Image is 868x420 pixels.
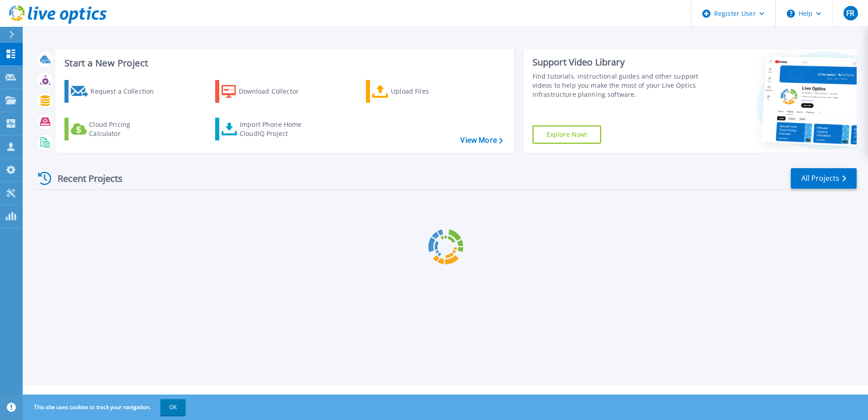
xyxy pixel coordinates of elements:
a: Cloud Pricing Calculator [64,118,166,140]
a: View More [460,136,503,145]
span: FR [846,10,854,17]
a: Request a Collection [64,80,166,103]
a: Upload Files [366,80,467,103]
div: Download Collector [239,82,311,100]
span: This site uses cookies to track your navigation. [25,399,186,415]
h3: Start a New Project [64,58,503,68]
a: All Projects [791,168,857,189]
div: Request a Collection [90,82,163,100]
div: Recent Projects [35,167,135,190]
div: Find tutorials, instructional guides and other support videos to help you make the most of your L... [533,72,702,99]
a: Download Collector [215,80,316,103]
div: Support Video Library [533,56,702,68]
div: Cloud Pricing Calculator [89,120,162,138]
div: Import Phone Home CloudIQ Project [240,120,311,138]
div: Upload Files [391,82,464,100]
button: OK [160,399,186,415]
a: Explore Now! [533,125,602,144]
